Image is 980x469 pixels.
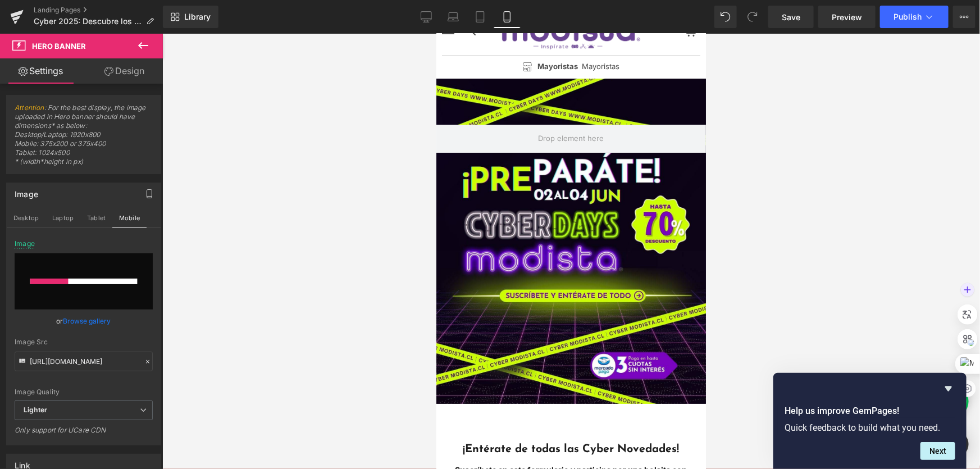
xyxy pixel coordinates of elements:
input: Link [15,352,153,371]
a: New Library [163,6,218,28]
button: Redo [741,6,764,28]
div: Only support for UCare CDN [15,426,153,442]
b: Lighter [24,406,47,414]
span: Cyber 2025: Descubre los Mejores Precios | Modista [34,17,142,26]
button: More [953,6,976,28]
button: Tablet [80,208,112,227]
a: Tablet [467,6,494,28]
a: Desktop [413,6,440,28]
a: Design [84,58,165,84]
a: Preview [818,6,876,28]
div: Image Src [15,338,153,346]
button: Mobile [112,208,147,227]
div: Image [15,240,35,248]
button: Undo [714,6,737,28]
span: ¡Entérate de todas las Cyber Novedades! [27,410,243,421]
div: Image [15,183,38,199]
a: Mobile [494,6,521,28]
span: Save [782,11,800,23]
button: Publish [880,6,949,28]
span: : For the best display, the image uploaded in Hero banner should have dimensions* as below: Deskt... [15,103,153,174]
span: Library [184,12,211,22]
span: Mayoristas [101,28,142,38]
button: Hide survey [942,382,955,395]
p: Mayoristas [145,28,183,37]
div: or [15,315,153,327]
button: Desktop [7,208,45,227]
button: Next question [920,442,955,460]
a: Attention [15,103,44,112]
strong: Suscríbete en este formulario y participa por una bolsita con premios sorpresa después del Cyber [19,431,251,450]
div: Help us improve GemPages! [785,382,955,460]
a: Landing Pages [34,6,163,15]
h2: Help us improve GemPages! [785,404,955,418]
a: Mayoristas Mayoristas [6,21,264,39]
p: Quick feedback to build what you need. [785,422,955,433]
span: Preview [832,11,862,23]
a: Browse gallery [63,311,111,331]
span: Hero Banner [32,42,86,51]
button: Laptop [45,208,80,227]
span: Publish [894,12,922,21]
div: Image Quality [15,388,153,396]
a: Laptop [440,6,467,28]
